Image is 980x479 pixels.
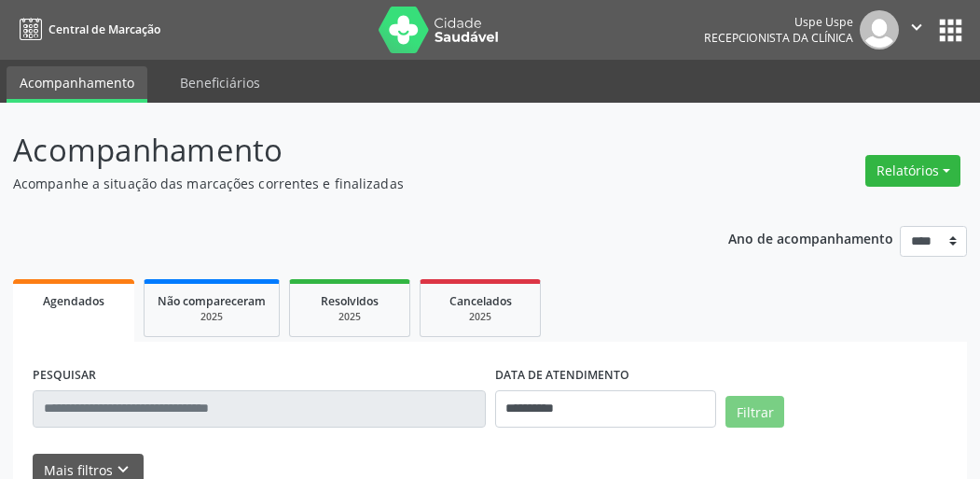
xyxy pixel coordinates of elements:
[303,310,396,324] div: 2025
[33,361,96,390] label: PESQUISAR
[158,293,266,309] span: Não compareceram
[13,174,681,193] p: Acompanhe a situação das marcações correntes e finalizadas
[7,66,147,103] a: Acompanhamento
[449,293,512,309] span: Cancelados
[48,21,160,37] span: Central de Marcação
[906,17,927,37] i: 
[158,310,266,324] div: 2025
[321,293,379,309] span: Resolvidos
[704,30,853,46] span: Recepcionista da clínica
[899,10,934,49] button: 
[13,127,681,174] p: Acompanhamento
[728,226,893,249] p: Ano de acompanhamento
[495,361,629,390] label: DATA DE ATENDIMENTO
[860,10,899,49] img: img
[43,293,104,309] span: Agendados
[725,396,784,428] button: Filtrar
[934,14,967,47] button: apps
[865,155,960,187] button: Relatórios
[167,66,273,99] a: Beneficiários
[434,310,527,324] div: 2025
[13,14,160,45] a: Central de Marcação
[704,14,853,30] div: Uspe Uspe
